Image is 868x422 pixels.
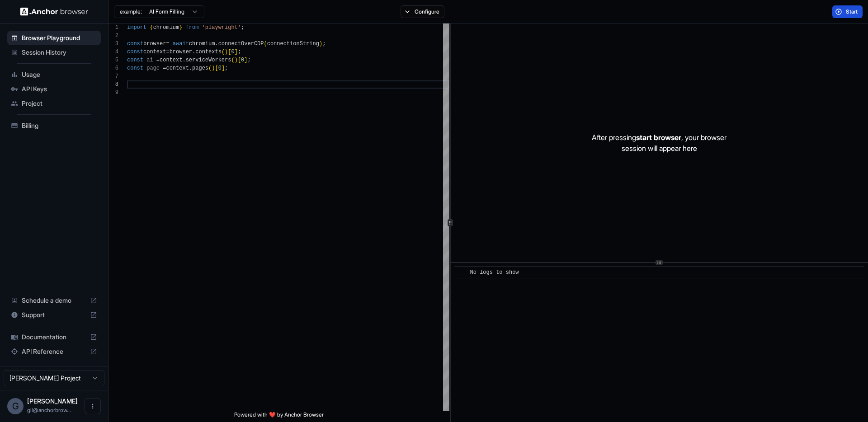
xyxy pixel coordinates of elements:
span: Schedule a demo [22,296,86,305]
span: import [127,24,146,31]
span: gil@anchorbrowser.io [27,407,71,413]
span: Start [846,8,859,15]
span: = [156,57,160,63]
span: Billing [22,121,97,130]
span: = [166,49,169,55]
div: 9 [108,89,118,97]
span: Project [22,99,97,108]
span: chromium [189,41,215,47]
span: const [127,65,143,71]
div: Project [7,96,101,111]
span: ; [238,49,241,55]
div: Billing [7,118,101,133]
img: Anchor Logo [20,7,88,16]
span: = [166,41,169,47]
span: ) [225,49,228,55]
span: Session History [22,48,97,57]
span: . [192,49,195,55]
div: Documentation [7,330,101,344]
span: start browser [636,133,681,142]
span: browser [170,49,192,55]
span: Documentation [22,333,86,342]
span: ( [222,49,225,55]
div: 4 [108,48,118,56]
span: . [189,65,192,71]
span: ) [235,57,238,63]
div: 7 [108,72,118,80]
span: ( [208,65,212,71]
span: Browser Playground [22,33,97,42]
span: context [143,49,166,55]
div: Schedule a demo [7,293,101,308]
span: { [150,24,153,31]
span: ; [322,41,325,47]
span: ; [225,65,228,71]
div: 8 [108,80,118,89]
div: Browser Playground [7,31,101,45]
span: API Keys [22,84,97,94]
span: ai [146,57,153,63]
span: [ [238,57,241,63]
span: ] [222,65,225,71]
div: Support [7,308,101,322]
div: API Keys [7,82,101,96]
div: 1 [108,23,118,32]
span: contexts [195,49,222,55]
span: from [186,24,199,31]
span: const [127,57,143,63]
span: pages [192,65,208,71]
span: 'playwright' [202,24,241,31]
span: example: [120,8,142,15]
span: ( [231,57,234,63]
span: const [127,49,143,55]
span: context [166,65,189,71]
span: ] [235,49,238,55]
span: ( [264,41,267,47]
span: browser [143,41,166,47]
div: API Reference [7,344,101,359]
span: Gil Dankner [27,397,78,405]
span: } [179,24,182,31]
div: G [7,398,24,414]
div: Session History [7,45,101,60]
span: ; [241,24,244,31]
div: 2 [108,32,118,40]
span: context [160,57,182,63]
span: ​ [459,268,463,277]
button: Start [832,5,863,18]
span: connectOverCDP [218,41,264,47]
span: chromium [153,24,179,31]
span: const [127,41,143,47]
span: ; [248,57,251,63]
span: Support [22,310,86,319]
button: Configure [401,5,444,18]
div: 5 [108,56,118,64]
span: 0 [241,57,244,63]
p: After pressing , your browser session will appear here [592,132,726,154]
span: connectionString [267,41,319,47]
span: Usage [22,70,97,79]
span: ] [244,57,247,63]
span: ) [319,41,322,47]
span: No logs to show [470,269,519,276]
span: [ [215,65,218,71]
span: await [173,41,189,47]
span: . [215,41,218,47]
span: 0 [231,49,234,55]
span: ) [212,65,215,71]
button: Open menu [85,398,101,414]
span: page [146,65,160,71]
span: . [182,57,185,63]
span: = [163,65,166,71]
span: serviceWorkers [186,57,231,63]
span: [ [228,49,231,55]
div: 3 [108,40,118,48]
div: 6 [108,64,118,72]
span: Powered with ❤️ by Anchor Browser [234,411,324,422]
div: Usage [7,67,101,82]
span: API Reference [22,347,86,356]
span: 0 [218,65,222,71]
